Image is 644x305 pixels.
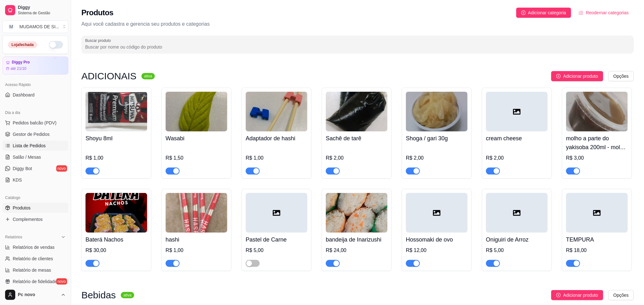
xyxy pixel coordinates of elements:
img: product-image [246,92,307,131]
a: Complementos [3,214,68,224]
h4: Sachê de tarê [326,134,387,143]
button: Adicionar categoria [516,8,572,18]
div: Catálogo [3,193,68,203]
span: Diggy [18,5,66,10]
div: R$ 12,00 [406,247,468,254]
span: Relatório de fidelidade [13,278,57,285]
div: Dia a dia [3,108,68,118]
span: Opções [613,73,629,80]
input: Buscar produto [85,44,630,50]
button: Select a team [3,20,68,33]
span: Relatório de mesas [13,267,51,273]
button: Opções [608,71,634,81]
span: Adicionar categoria [528,9,566,16]
span: KDS [13,177,22,183]
h4: Baterá Nachos [86,235,147,244]
span: Relatórios de vendas [13,244,55,250]
p: Aqui você cadastra e gerencia seu produtos e categorias [81,20,634,28]
a: Relatório de clientes [3,254,68,264]
span: Relatório de clientes [13,255,53,262]
button: Alterar Status [49,41,63,49]
h2: Produtos [81,8,113,18]
a: KDS [3,175,68,185]
span: plus-circle [521,10,526,15]
span: Complementos [13,216,43,222]
h4: hashi [166,235,227,244]
div: MUDAMOS DE SI ... [19,23,59,30]
a: Relatório de mesas [3,265,68,275]
span: Sistema de Gestão [18,10,66,16]
img: product-image [166,193,227,233]
a: DiggySistema de Gestão [3,3,68,18]
img: product-image [406,92,468,131]
div: R$ 18,00 [566,247,628,254]
h4: Wasabi [166,134,227,143]
a: Lista de Pedidos [3,141,68,151]
h4: molho a parte do yakisoba 200ml - molho yakisoba [566,134,628,152]
img: product-image [86,193,147,233]
div: R$ 1,50 [166,154,227,162]
span: Salão / Mesas [13,154,41,160]
div: R$ 3,00 [566,154,628,162]
div: Acesso Rápido [3,80,68,90]
a: Dashboard [3,90,68,100]
h3: Bebidas [81,291,116,299]
h4: Oniguiri de Arroz [486,235,548,244]
h4: TEMPURA [566,235,628,244]
h4: Shoga / gari 30g [406,134,468,143]
article: até 21/10 [10,66,26,71]
span: Pedidos balcão (PDV) [13,120,57,126]
h3: ADICIONAIS [81,72,136,80]
span: Reodernar categorias [586,9,629,16]
span: Produtos [13,205,31,211]
button: Adicionar produto [551,71,603,81]
span: Diggy Bot [13,165,32,172]
a: Diggy Proaté 21/10 [3,56,68,75]
span: plus-circle [556,293,561,297]
span: Lista de Pedidos [13,143,46,149]
img: product-image [86,92,147,131]
span: Adicionar produto [563,73,598,80]
sup: ativa [141,73,154,79]
a: Salão / Mesas [3,152,68,162]
span: plus-circle [556,74,561,78]
article: Diggy Pro [12,60,30,65]
a: Produtos [3,203,68,213]
span: Dashboard [13,92,35,98]
img: product-image [326,193,387,233]
button: Pc novo [3,287,68,302]
label: Buscar produto [85,38,113,43]
div: R$ 2,00 [326,154,387,162]
h4: Pastel de Carne [246,235,307,244]
h4: bandeija de Inarizushi [326,235,387,244]
div: R$ 2,00 [486,154,548,162]
div: R$ 5,00 [486,247,548,254]
button: Opções [608,290,634,300]
div: R$ 2,00 [406,154,468,162]
sup: ativa [121,292,134,298]
h4: Hossomaki de ovo [406,235,468,244]
span: ordered-list [579,10,583,15]
span: Pc novo [18,292,58,298]
img: product-image [566,92,628,131]
h4: cream cheese [486,134,548,143]
a: Relatório de fidelidadenovo [3,276,68,287]
h4: Shoyu 8ml [86,134,147,143]
span: Relatórios [5,235,22,240]
button: Reodernar categorias [574,8,634,18]
div: R$ 30,00 [86,247,147,254]
span: M [8,23,14,30]
span: Opções [613,292,629,299]
span: Adicionar produto [563,292,598,299]
a: Diggy Botnovo [3,163,68,174]
div: Loja fechada [8,41,37,48]
div: R$ 5,00 [246,247,307,254]
div: R$ 1,00 [246,154,307,162]
img: product-image [166,92,227,131]
div: R$ 1,00 [166,247,227,254]
button: Pedidos balcão (PDV) [3,118,68,128]
a: Gestor de Pedidos [3,129,68,139]
img: product-image [326,92,387,131]
div: R$ 1,00 [86,154,147,162]
button: Adicionar produto [551,290,603,300]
